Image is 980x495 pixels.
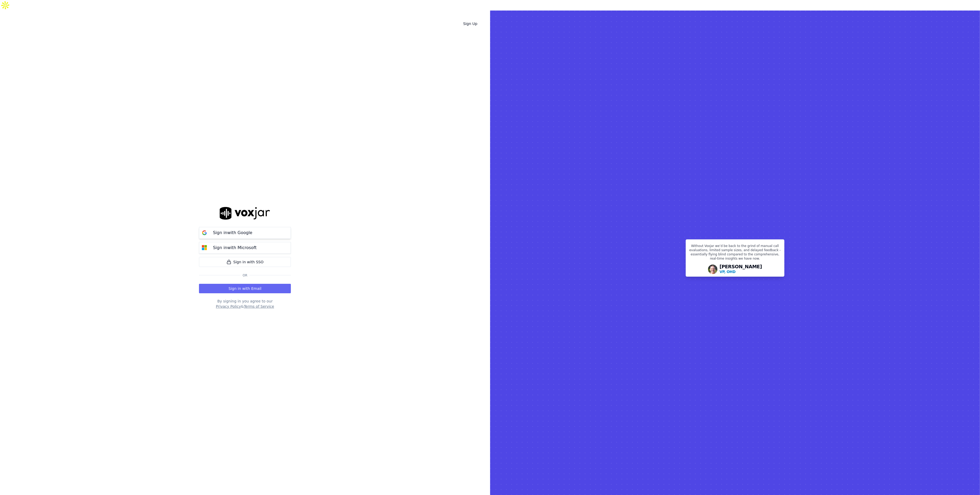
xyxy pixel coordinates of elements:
[689,244,781,263] p: Without Voxjar we’d be back to the grind of manual call evaluations, limited sample sizes, and de...
[199,299,291,309] div: By signing in you agree to our &
[199,243,210,253] img: microsoft Sign in button
[720,269,736,274] p: VP, OHD
[199,257,291,267] a: Sign in with SSO
[708,265,717,274] img: Avatar
[199,228,210,238] img: google Sign in button
[213,245,256,251] p: Sign in with Microsoft
[244,304,274,309] button: Terms of Service
[199,284,291,293] button: Sign in with Email
[240,273,249,277] span: Or
[459,19,481,28] a: Sign Up
[199,227,291,239] button: Sign inwith Google
[199,242,291,254] button: Sign inwith Microsoft
[720,264,762,274] div: [PERSON_NAME]
[220,207,270,219] img: logo
[216,304,241,309] button: Privacy Policy
[213,230,252,236] p: Sign in with Google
